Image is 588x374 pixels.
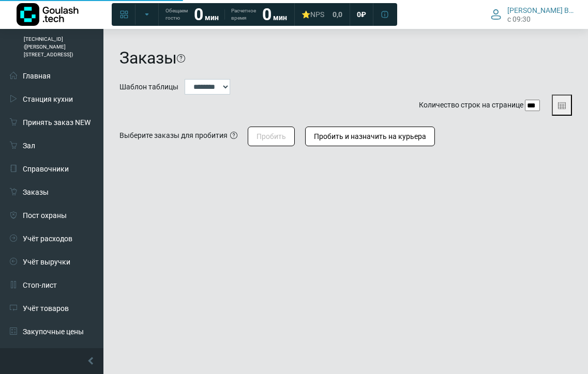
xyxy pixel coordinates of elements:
button: Пробить и назначить на курьера [305,127,435,146]
strong: 0 [262,5,272,24]
div: ⭐ [301,10,324,19]
span: NPS [310,10,324,19]
span: [PERSON_NAME] Валерия [507,6,574,15]
label: Шаблон таблицы [119,82,178,92]
span: 0,0 [333,10,342,19]
span: ₽ [361,10,366,19]
div: Выберите заказы для пробития [119,130,228,141]
span: мин [205,13,219,22]
i: Нужные заказы должны быть в статусе "готов" (если вы хотите пробить один заказ, то можно воспольз... [230,132,237,139]
a: ⭐NPS 0,0 [295,5,349,24]
h1: Заказы [119,48,177,68]
button: [PERSON_NAME] Валерия c 09:30 [485,4,580,25]
i: На этой странице можно найти заказ, используя различные фильтры. Все пункты заполнять необязатель... [177,54,185,63]
img: Логотип компании Goulash.tech [17,3,79,26]
span: мин [273,13,287,22]
span: Расчетное время [231,7,256,22]
a: Обещаем гостю 0 мин Расчетное время 0 мин [159,5,293,24]
span: c 09:30 [507,15,531,23]
span: Обещаем гостю [165,7,188,22]
a: 0 ₽ [351,5,372,24]
button: Пробить [248,127,295,146]
label: Количество строк на странице [419,100,523,111]
strong: 0 [194,5,203,24]
span: 0 [357,10,361,19]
